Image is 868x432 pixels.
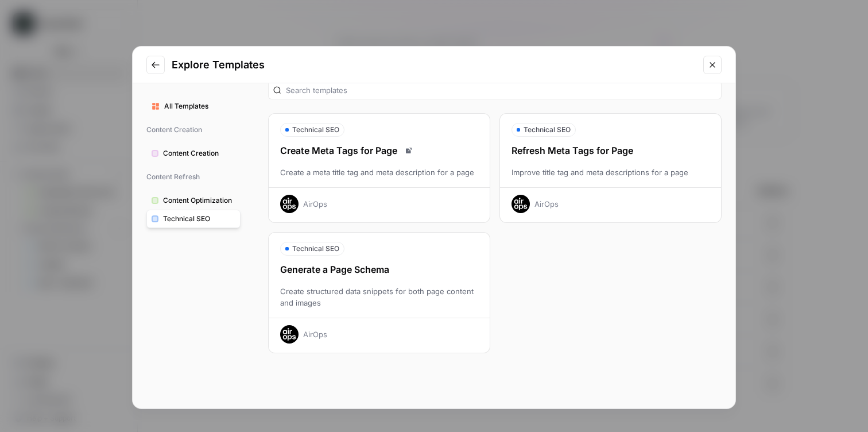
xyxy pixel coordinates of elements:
span: Technical SEO [163,214,235,224]
button: Technical SEO [146,210,241,228]
button: Content Creation [146,144,241,163]
button: All Templates [146,97,241,115]
span: Technical SEO [524,125,571,135]
div: Create Meta Tags for Page [269,144,490,157]
div: Refresh Meta Tags for Page [500,144,721,157]
h2: Explore Templates [172,57,696,73]
span: All Templates [164,101,235,111]
span: Content Optimization [163,195,235,206]
span: Technical SEO [292,125,339,135]
span: Content Refresh [146,167,241,187]
a: Read docs [402,144,416,157]
div: AirOps [303,198,327,210]
div: Create structured data snippets for both page content and images [269,286,490,308]
div: AirOps [303,329,327,340]
button: Close modal [703,56,722,74]
span: Content Creation [146,120,241,140]
span: Technical SEO [292,244,339,254]
span: Content Creation [163,148,235,159]
button: Technical SEORefresh Meta Tags for PageImprove title tag and meta descriptions for a pageAirOps [499,113,722,223]
div: Create a meta title tag and meta description for a page [269,167,490,178]
div: Improve title tag and meta descriptions for a page [500,167,721,178]
div: Generate a Page Schema [269,263,490,276]
button: Go to previous step [146,56,165,74]
div: AirOps [534,198,559,210]
button: Technical SEOGenerate a Page SchemaCreate structured data snippets for both page content and imag... [268,232,490,353]
button: Content Optimization [146,191,241,210]
input: Search templates [286,84,716,96]
button: Technical SEOCreate Meta Tags for PageRead docsCreate a meta title tag and meta description for a... [268,113,490,223]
